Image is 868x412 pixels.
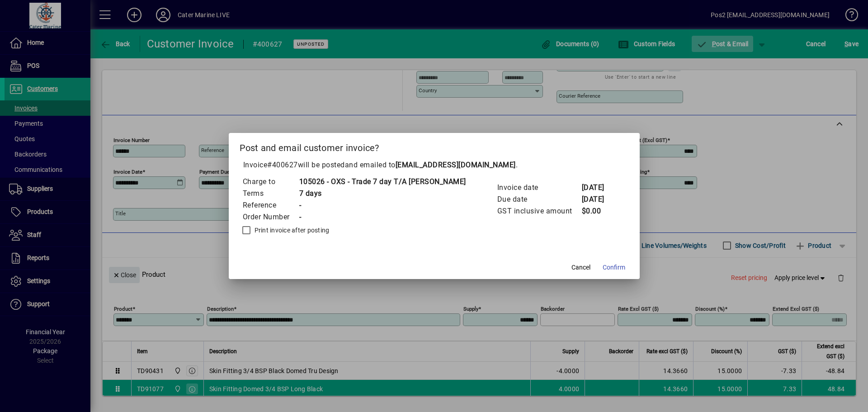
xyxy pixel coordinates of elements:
[497,182,581,194] td: Invoice date
[299,176,466,188] td: 105026 - OXS - Trade 7 day T/A [PERSON_NAME]
[603,263,625,272] span: Confirm
[299,188,466,199] td: 7 days
[299,211,466,223] td: -
[242,211,299,223] td: Order Number
[267,161,298,169] span: #400627
[566,259,595,275] button: Cancel
[240,160,629,170] p: Invoice will be posted .
[253,226,330,235] label: Print invoice after posting
[581,182,618,194] td: [DATE]
[299,199,466,211] td: -
[345,161,516,169] span: and emailed to
[581,194,618,205] td: [DATE]
[396,161,516,169] b: [EMAIL_ADDRESS][DOMAIN_NAME]
[571,263,590,272] span: Cancel
[497,194,581,205] td: Due date
[242,199,299,211] td: Reference
[581,205,618,217] td: $0.00
[497,205,581,217] td: GST inclusive amount
[229,133,640,159] h2: Post and email customer invoice?
[242,176,299,188] td: Charge to
[599,259,629,275] button: Confirm
[242,188,299,199] td: Terms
